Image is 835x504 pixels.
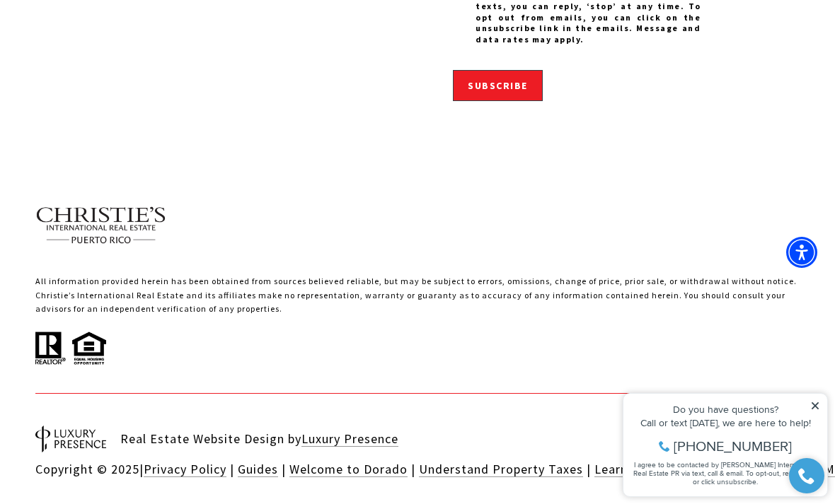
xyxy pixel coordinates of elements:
[587,461,591,477] span: |
[35,189,167,260] img: Christie's International Real Estate text transparent background
[58,66,176,81] span: [PHONE_NUMBER]
[35,461,108,477] span: Copyright ©
[468,79,528,92] span: Subscribe
[453,70,543,101] button: Subscribe
[594,461,707,477] a: Learn about Act 60 - open in a new tab
[35,426,106,452] img: Real Estate Website Design by
[238,461,278,477] a: Guides
[282,461,286,477] span: |
[120,429,398,450] div: Real Estate Website Design by
[289,461,408,477] a: Welcome to Dorado - open in a new tab
[301,430,398,447] a: Luxury Presence - open in a new tab
[419,461,583,477] a: Understand Property Taxes - open in a new tab
[411,461,415,477] span: |
[15,32,205,42] div: Do you have questions?
[111,461,139,477] span: 2025
[15,45,205,55] div: Call or text [DATE], we are here to help!
[18,87,202,114] span: I agree to be contacted by [PERSON_NAME] International Real Estate PR via text, call & email. To ...
[144,461,226,477] a: Privacy Policy
[35,274,800,329] p: All information provided herein has been obtained from sources believed reliable, but may be subj...
[786,237,817,268] div: Accessibility Menu
[35,329,106,365] img: All information provided herein has been obtained from sources believed reliable, but may be subj...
